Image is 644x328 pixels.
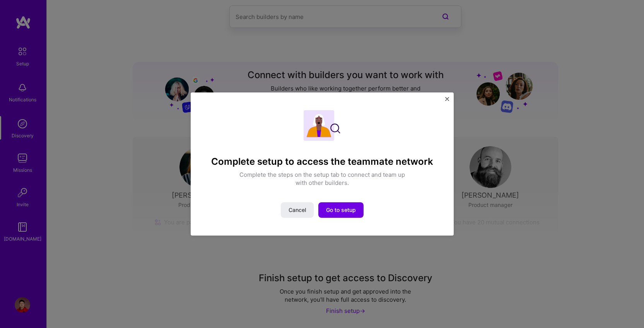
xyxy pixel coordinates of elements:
button: Go to setup [318,202,364,218]
button: Close [445,97,449,105]
h4: Complete setup to access the teammate network [211,156,433,167]
img: Complete setup illustration [304,110,340,141]
span: Go to setup [326,206,356,214]
button: Cancel [281,202,314,218]
p: Complete the steps on the setup tab to connect and team up with other builders. [235,171,409,187]
span: Cancel [289,206,306,214]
